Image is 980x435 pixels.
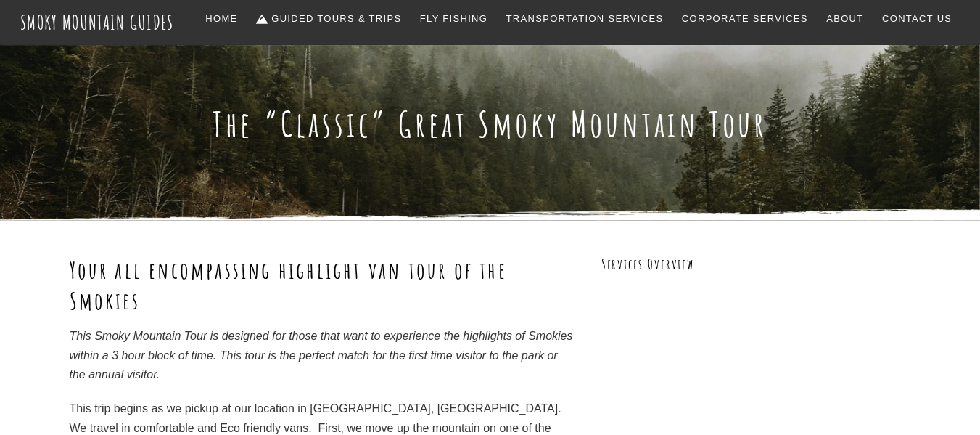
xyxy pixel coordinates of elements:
a: Corporate Services [676,4,814,34]
a: Transportation Services [501,4,669,34]
h1: The “Classic” Great Smoky Mountain Tour [70,103,911,145]
h3: Services Overview [601,255,911,275]
a: Smoky Mountain Guides [20,10,174,34]
a: Guided Tours & Trips [250,4,407,34]
em: This Smoky Mountain Tour is designed for those that want to experience the highlights of Smokies ... [70,330,573,381]
a: About [820,4,869,34]
strong: Your all encompassing highlight van tour of the Smokies [70,255,507,315]
a: Contact Us [876,4,958,34]
a: Home [199,4,243,34]
a: Fly Fishing [414,4,493,34]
